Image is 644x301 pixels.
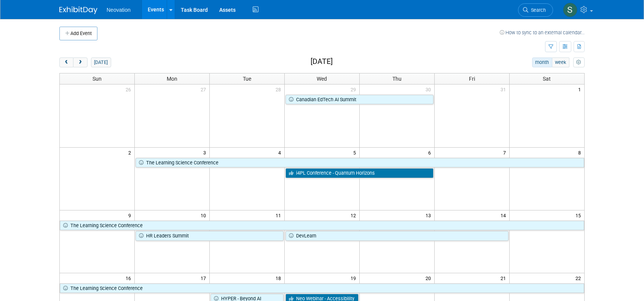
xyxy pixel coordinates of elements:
span: 11 [275,210,284,220]
span: 2 [128,148,134,157]
span: Wed [317,76,327,82]
img: Susan Hurrell [563,3,577,17]
span: 3 [202,148,209,157]
button: [DATE] [91,57,111,67]
a: i4PL Conference - Quantum Horizons [285,168,434,178]
span: 8 [577,148,584,157]
span: 6 [427,148,434,157]
button: month [532,57,552,67]
button: next [73,57,87,67]
span: 22 [575,273,584,283]
span: Thu [392,76,402,82]
img: ExhibitDay [59,6,97,14]
button: prev [59,57,73,67]
h2: [DATE] [311,57,333,66]
span: 12 [350,210,359,220]
a: The Learning Science Conference [60,283,584,293]
a: How to sync to an external calendar... [500,30,585,35]
span: Tue [243,76,251,82]
span: Fri [469,76,475,82]
span: 21 [500,273,509,283]
span: Sun [92,76,102,82]
span: 20 [425,273,434,283]
span: 27 [200,84,209,94]
span: 10 [200,210,209,220]
span: Search [528,7,546,13]
span: 1 [577,84,584,94]
i: Personalize Calendar [576,60,581,65]
span: 26 [125,84,134,94]
span: 9 [128,210,134,220]
a: DevLearn [285,231,509,241]
span: 7 [502,148,509,157]
button: myCustomButton [573,57,585,67]
span: 30 [425,84,434,94]
span: 15 [575,210,584,220]
a: The Learning Science Conference [135,158,584,168]
span: 5 [352,148,359,157]
span: 17 [200,273,209,283]
span: Sat [543,76,551,82]
a: The Learning Science Conference [60,221,584,231]
span: 13 [425,210,434,220]
span: 4 [277,148,284,157]
span: 28 [275,84,284,94]
span: 19 [350,273,359,283]
a: Canadian EdTech AI Summit [285,95,434,105]
span: 14 [500,210,509,220]
span: 16 [125,273,134,283]
a: HR Leaders Summit [135,231,284,241]
span: Mon [167,76,177,82]
span: 31 [500,84,509,94]
a: Search [518,3,553,17]
span: 18 [275,273,284,283]
span: 29 [350,84,359,94]
button: week [552,57,569,67]
button: Add Event [59,27,97,40]
span: Neovation [107,7,131,13]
